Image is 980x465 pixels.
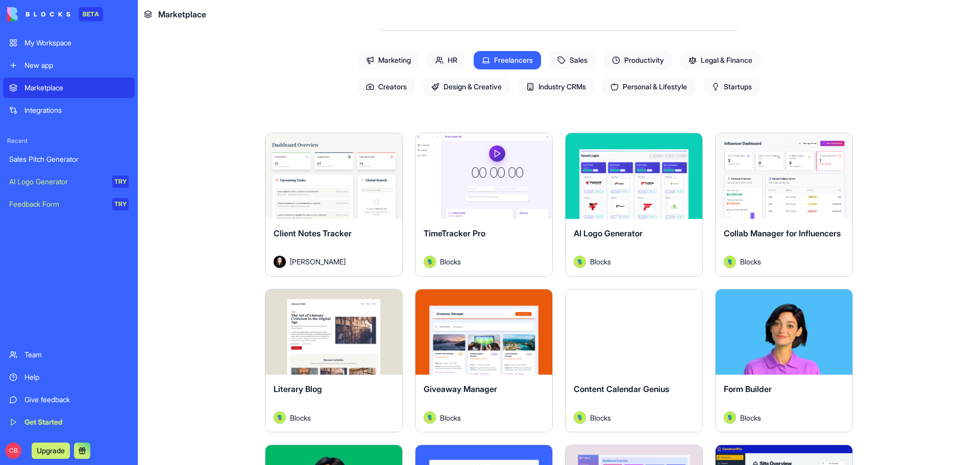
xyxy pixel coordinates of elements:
[724,411,736,424] img: Avatar
[565,133,703,277] a: AI Logo GeneratorAvatarBlocks
[3,55,135,76] a: New app
[7,7,103,21] a: BETA
[290,256,346,267] span: [PERSON_NAME]
[574,411,586,424] img: Avatar
[3,389,135,410] a: Give feedback
[16,80,159,100] div: Welcome to Blocks 🙌 I'm here if you have any questions!
[740,256,761,267] span: Blocks
[7,7,70,21] img: logo
[9,177,105,187] div: AI Logo Generator
[24,372,129,382] div: Help
[3,172,135,192] a: AI Logo GeneratorTRY
[24,83,129,93] div: Marketplace
[175,330,191,347] button: Send a message…
[518,78,594,96] span: Industry CRMs
[274,411,286,424] img: Avatar
[724,384,772,394] span: Form Builder
[112,198,129,210] div: TRY
[7,4,26,23] button: go back
[358,51,419,69] span: Marketing
[424,256,436,268] img: Avatar
[24,417,129,427] div: Get Started
[274,256,286,268] img: Avatar
[3,345,135,365] a: Team
[24,60,129,70] div: New app
[565,289,703,433] a: Content Calendar GeniusAvatarBlocks
[590,412,611,423] span: Blocks
[3,100,135,120] a: Integrations
[415,133,553,277] a: TimeTracker ProAvatarBlocks
[724,256,736,268] img: Avatar
[602,78,695,96] span: Personal & Lifestyle
[9,199,105,209] div: Feedback Form
[9,154,129,164] div: Sales Pitch Generator
[703,78,760,96] span: Startups
[3,149,135,169] a: Sales Pitch Generator
[440,256,461,267] span: Blocks
[3,367,135,387] a: Help
[590,256,611,267] span: Blocks
[3,78,135,98] a: Marketplace
[715,133,853,277] a: Collab Manager for InfluencersAvatarBlocks
[265,133,403,277] a: Client Notes TrackerAvatar[PERSON_NAME]
[16,334,24,342] button: Emoji picker
[3,412,135,432] a: Get Started
[423,78,510,96] span: Design & Creative
[32,445,70,455] a: Upgrade
[290,412,311,423] span: Blocks
[574,384,669,394] span: Content Calendar Genius
[24,38,129,48] div: My Workspace
[16,65,159,75] div: Hey Carmi 👋
[24,395,129,405] div: Give feedback
[9,313,195,330] textarea: Message…
[3,137,135,145] span: Recent
[715,289,853,433] a: Form BuilderAvatarBlocks
[3,194,135,214] a: Feedback FormTRY
[740,412,761,423] span: Blocks
[274,228,352,238] span: Client Notes Tracker
[179,4,198,22] div: Close
[8,59,167,106] div: Hey Carmi 👋Welcome to Blocks 🙌 I'm here if you have any questions!Shelly • 2m ago
[50,13,122,23] p: Active in the last 15m
[265,289,403,433] a: Literary BlogAvatarBlocks
[574,228,643,238] span: AI Logo Generator
[724,228,841,238] span: Collab Manager for Influencers
[440,412,461,423] span: Blocks
[158,8,206,20] span: Marketplace
[549,51,596,69] span: Sales
[79,7,103,21] div: BETA
[50,5,74,13] h1: Shelly
[574,256,586,268] img: Avatar
[32,443,70,459] button: Upgrade
[48,334,57,342] button: Upload attachment
[424,228,485,238] span: TimeTracker Pro
[604,51,672,69] span: Productivity
[29,6,45,22] img: Profile image for Shelly
[474,51,541,69] span: Freelancers
[16,108,66,114] div: Shelly • 2m ago
[160,4,179,23] button: Home
[427,51,465,69] span: HR
[8,59,196,129] div: Shelly says…
[358,78,415,96] span: Creators
[424,411,436,424] img: Avatar
[424,384,497,394] span: Giveaway Manager
[680,51,761,69] span: Legal & Finance
[415,289,553,433] a: Giveaway ManagerAvatarBlocks
[112,176,129,188] div: TRY
[32,334,40,342] button: Gif picker
[274,384,322,394] span: Literary Blog
[24,350,129,360] div: Team
[5,443,21,459] span: CB
[65,334,73,342] button: Start recording
[3,33,135,53] a: My Workspace
[24,105,129,115] div: Integrations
